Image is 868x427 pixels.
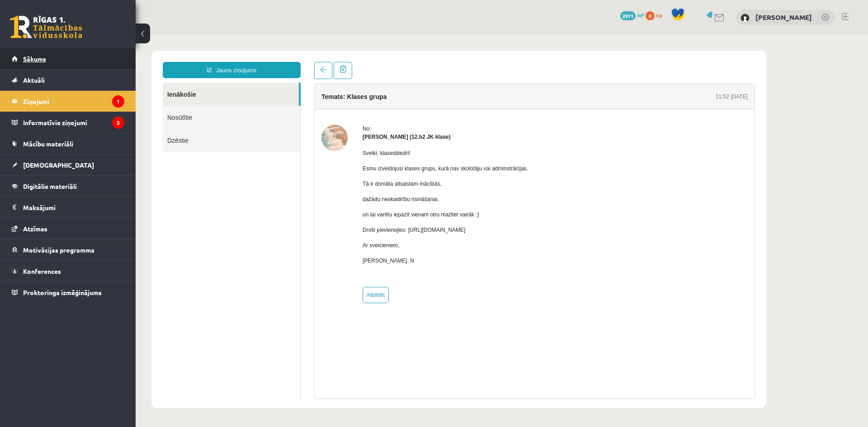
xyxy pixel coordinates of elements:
[23,140,73,148] span: Mācību materiāli
[620,11,644,19] a: 2911 mP
[12,261,124,282] a: Konferences
[27,71,165,94] a: Nosūtītie
[227,222,392,230] p: [PERSON_NAME]. N
[227,160,392,169] p: dažādu neskaidrību risināšanai,
[10,16,82,38] a: Rīgas 1. Tālmācības vidusskola
[12,218,124,239] a: Atzīmes
[227,176,392,184] p: un lai varētu iepazīt vienam otru mazliet vairāk :)
[227,252,253,268] a: Atbildēt
[637,11,644,19] span: mP
[23,225,47,233] span: Atzīmes
[12,70,124,90] a: Aktuāli
[112,117,124,129] i: 3
[23,182,77,190] span: Digitālie materiāli
[755,13,812,22] a: [PERSON_NAME]
[620,11,636,20] span: 2911
[580,58,612,66] div: 11:52 [DATE]
[186,58,251,66] h4: Temats: Klases grupa
[12,133,124,154] a: Mācību materiāli
[227,130,392,138] p: Esmu izveidojusi klases grupu, kurā nav skolotāju vai adminstrācijas.
[227,206,392,215] p: Ar sveicieniem,
[23,76,45,84] span: Aktuāli
[656,11,662,19] span: xp
[227,114,392,122] p: Sveiki, klasesbiedri!
[12,48,124,69] a: Sākums
[27,27,165,43] a: Jauns ziņojums
[646,11,655,20] span: 0
[112,95,124,108] i: 1
[27,94,165,117] a: Dzēstie
[27,48,163,71] a: Ienākošie
[23,112,124,133] legend: Informatīvie ziņojumi
[12,282,124,303] a: Proktoringa izmēģinājums
[23,55,46,63] span: Sākums
[12,155,124,175] a: [DEMOGRAPHIC_DATA]
[741,14,750,23] img: Jānis Mežis
[23,267,61,275] span: Konferences
[227,145,392,153] p: Tā ir domāta atbalstam mācībās,
[12,176,124,197] a: Digitālie materiāli
[23,246,94,254] span: Motivācijas programma
[12,197,124,218] a: Maksājumi
[23,197,124,218] legend: Maksājumi
[23,91,124,112] legend: Ziņojumi
[227,90,392,98] div: No:
[227,191,392,199] p: Droši pievienojies: [URL][DOMAIN_NAME]
[12,91,124,112] a: Ziņojumi1
[186,90,212,116] img: Marta Laura Neļķe
[23,161,94,169] span: [DEMOGRAPHIC_DATA]
[23,288,102,296] span: Proktoringa izmēģinājums
[12,239,124,260] a: Motivācijas programma
[646,11,666,19] a: 0 xp
[12,112,124,133] a: Informatīvie ziņojumi3
[227,99,315,105] strong: [PERSON_NAME] (12.b2 JK klase)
